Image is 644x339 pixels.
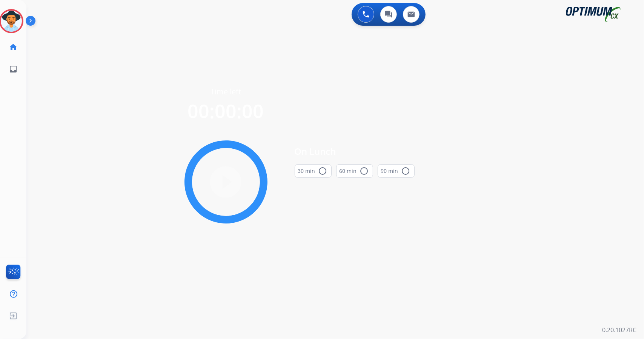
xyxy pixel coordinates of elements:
mat-icon: radio_button_unchecked [401,166,410,176]
button: 60 min [336,164,373,178]
mat-icon: inbox [9,65,18,74]
button: 90 min [378,164,415,178]
mat-icon: radio_button_unchecked [360,166,369,176]
button: 30 min [295,164,332,178]
img: avatar [1,11,22,32]
p: 0.20.1027RC [602,325,636,334]
span: 00:00:00 [188,98,264,124]
span: On Lunch [295,145,415,158]
mat-icon: radio_button_unchecked [318,166,327,176]
span: Time left [211,86,241,97]
mat-icon: home [9,43,18,52]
